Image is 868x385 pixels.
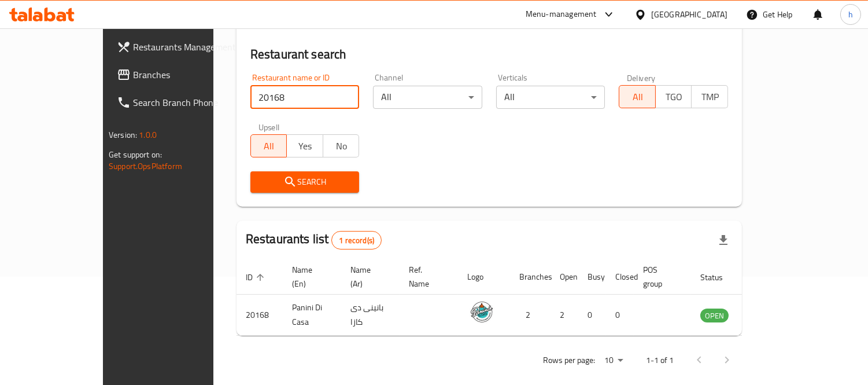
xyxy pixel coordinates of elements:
span: Branches [133,68,239,82]
h2: Restaurants list [246,230,382,250]
span: All [256,138,283,155]
th: Open [551,259,578,295]
td: بانينى دى كازا [341,295,400,336]
span: Version: [109,127,137,142]
span: Get support on: [109,147,162,162]
span: OPEN [700,309,729,322]
td: 0 [606,295,634,336]
span: POS group [643,263,677,291]
button: TGO [655,85,692,108]
img: Panini Di Casa [467,298,496,327]
a: Branches [108,61,248,89]
button: All [619,85,656,108]
span: Search [260,175,350,189]
span: TMP [696,89,723,105]
span: Yes [291,138,319,155]
td: 0 [578,295,606,336]
div: Export file [710,226,737,254]
a: Restaurants Management [108,33,248,61]
th: Busy [578,259,606,295]
div: Menu-management [526,8,597,21]
label: Delivery [627,74,656,82]
span: All [624,89,651,105]
div: Total records count [331,231,382,250]
div: [GEOGRAPHIC_DATA] [651,8,727,21]
table: enhanced table [237,259,792,336]
div: All [496,86,605,109]
div: All [373,86,482,109]
button: No [323,134,360,157]
td: 20168 [237,295,283,336]
button: All [250,134,287,157]
th: Branches [510,259,551,295]
a: Support.OpsPlatform [109,159,182,174]
span: No [328,138,355,155]
span: ID [246,270,268,284]
th: Logo [458,259,510,295]
h2: Restaurant search [250,46,728,63]
span: 1.0.0 [139,127,157,142]
a: Search Branch Phone [108,89,248,116]
span: Search Branch Phone [133,96,239,109]
p: Rows per page: [543,353,595,368]
p: 1-1 of 1 [646,353,674,368]
div: Rows per page: [600,352,627,369]
span: Restaurants Management [133,40,239,54]
span: Ref. Name [409,263,444,291]
td: 2 [510,295,551,336]
button: TMP [691,85,728,108]
span: h [848,8,853,21]
span: Status [700,270,738,284]
span: TGO [660,89,688,105]
span: 1 record(s) [332,235,381,246]
button: Yes [286,134,323,157]
input: Search for restaurant name or ID.. [250,86,360,109]
button: Search [250,171,360,193]
span: Name (Ar) [350,263,386,291]
td: Panini Di Casa [283,295,341,336]
th: Closed [606,259,634,295]
td: 2 [551,295,578,336]
span: Name (En) [292,263,327,291]
label: Upsell [258,123,280,131]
